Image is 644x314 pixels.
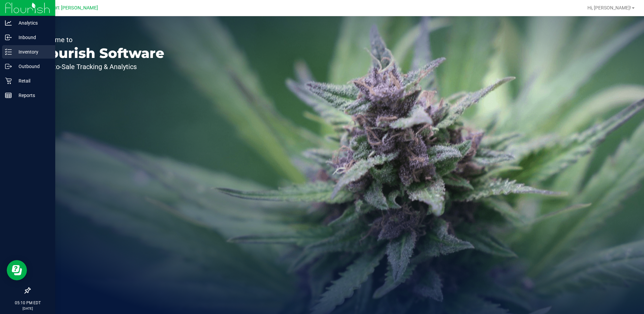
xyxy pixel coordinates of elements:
[12,91,52,99] p: Reports
[5,92,12,99] inline-svg: Reports
[5,34,12,41] inline-svg: Inbound
[36,46,164,60] p: Flourish Software
[12,19,52,27] p: Analytics
[12,33,52,41] p: Inbound
[5,20,12,26] inline-svg: Analytics
[12,62,52,70] p: Outbound
[5,49,12,55] inline-svg: Inventory
[36,63,164,70] p: Seed-to-Sale Tracking & Analytics
[39,5,98,11] span: New Port [PERSON_NAME]
[3,306,52,311] p: [DATE]
[587,5,631,10] span: Hi, [PERSON_NAME]!
[3,300,52,306] p: 05:10 PM EDT
[5,77,12,84] inline-svg: Retail
[5,63,12,70] inline-svg: Outbound
[36,36,164,43] p: Welcome to
[12,77,52,85] p: Retail
[7,260,27,280] iframe: Resource center
[12,48,52,56] p: Inventory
